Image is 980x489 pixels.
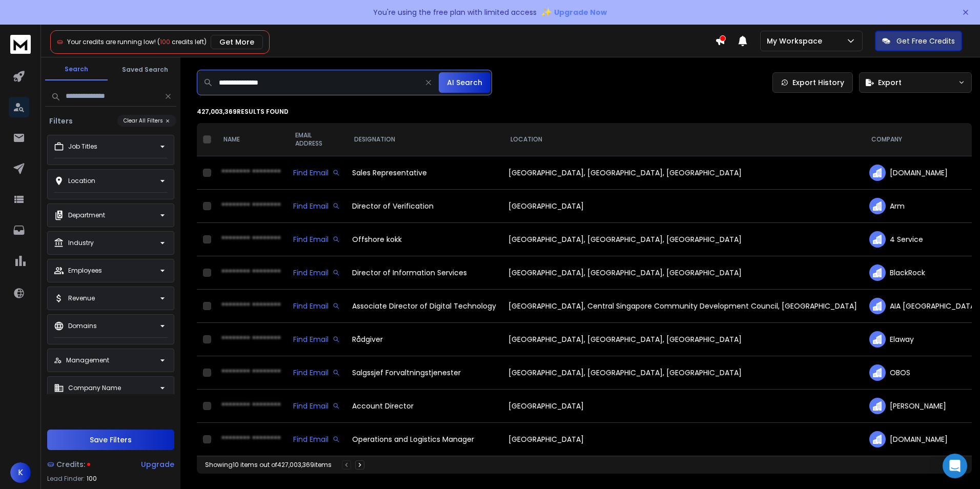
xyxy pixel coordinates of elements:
div: Open Intercom Messenger [943,454,967,478]
button: Get Free Credits [875,31,962,51]
button: Saved Search [114,59,176,80]
button: Get More [211,35,263,49]
div: Showing 10 items out of 427,003,369 items [205,461,332,469]
div: Find Email [293,234,340,244]
td: Account Director [346,390,502,423]
td: [GEOGRAPHIC_DATA], [GEOGRAPHIC_DATA], [GEOGRAPHIC_DATA] [502,356,863,390]
p: You're using the free plan with limited access [373,7,537,17]
p: Employees [68,267,102,275]
th: LOCATION [502,123,863,156]
button: AI Search [439,72,491,93]
td: Operations and Logistics Manager [346,423,502,456]
p: Revenue [68,294,95,302]
p: Domains [68,322,97,330]
button: ✨Upgrade Now [541,2,607,23]
div: Find Email [293,401,340,411]
td: Associate Director of Digital Technology [346,290,502,323]
span: Your credits are running low! [67,37,156,46]
th: EMAIL ADDRESS [287,123,346,156]
td: [GEOGRAPHIC_DATA], [GEOGRAPHIC_DATA], [GEOGRAPHIC_DATA] [502,323,863,356]
td: Rådgiver [346,323,502,356]
p: Company Name [68,384,121,392]
button: Search [45,59,108,80]
button: Save Filters [47,430,174,450]
td: [GEOGRAPHIC_DATA], [GEOGRAPHIC_DATA], [GEOGRAPHIC_DATA] [502,223,863,256]
span: 100 [87,475,97,483]
p: Industry [68,239,94,247]
div: Find Email [293,334,340,344]
p: 427,003,369 results found [197,108,972,116]
td: [GEOGRAPHIC_DATA], Central Singapore Community Development Council, [GEOGRAPHIC_DATA] [502,290,863,323]
p: Management [66,356,109,364]
p: Department [68,211,105,219]
p: Location [68,177,95,185]
p: My Workspace [767,36,826,46]
div: Find Email [293,168,340,178]
span: Credits: [56,459,85,470]
td: Director of Verification [346,190,502,223]
p: Job Titles [68,142,97,151]
a: Export History [772,72,853,93]
p: Get Free Credits [896,36,955,46]
p: Lead Finder: [47,475,85,483]
div: Find Email [293,268,340,278]
td: [GEOGRAPHIC_DATA] [502,390,863,423]
div: Find Email [293,201,340,211]
span: ✨ [541,5,552,19]
td: Sales Representative [346,156,502,190]
td: [GEOGRAPHIC_DATA], [GEOGRAPHIC_DATA], [GEOGRAPHIC_DATA] [502,156,863,190]
td: [GEOGRAPHIC_DATA] [502,423,863,456]
div: Find Email [293,434,340,444]
div: Upgrade [141,459,174,470]
span: ( credits left) [157,37,207,46]
td: Director of Information Services [346,256,502,290]
button: K [10,462,31,483]
span: Export [878,77,902,88]
th: DESIGNATION [346,123,502,156]
td: [GEOGRAPHIC_DATA] [502,190,863,223]
td: Salgssjef Forvaltningstjenester [346,356,502,390]
td: [GEOGRAPHIC_DATA], [GEOGRAPHIC_DATA], [GEOGRAPHIC_DATA] [502,256,863,290]
div: Find Email [293,301,340,311]
span: 100 [160,37,170,46]
a: Credits:Upgrade [47,454,174,475]
td: Offshore kokk [346,223,502,256]
div: Find Email [293,368,340,378]
h3: Filters [45,116,77,126]
th: NAME [215,123,287,156]
span: Upgrade Now [554,7,607,17]
img: logo [10,35,31,54]
button: Clear All Filters [117,115,176,127]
